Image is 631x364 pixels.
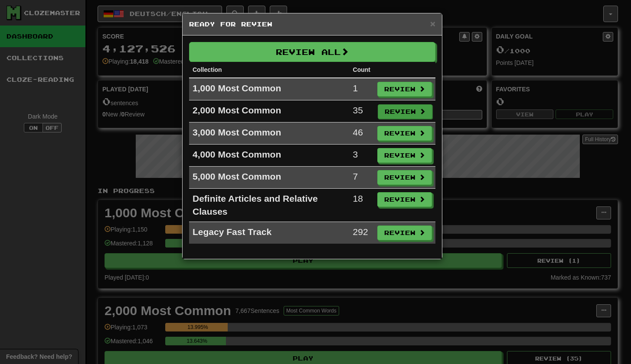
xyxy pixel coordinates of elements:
[189,100,350,122] td: 2,000 Most Common
[189,20,435,29] h5: Ready for Review
[189,42,435,62] button: Review All
[350,189,374,222] td: 18
[377,82,432,97] button: Review
[377,126,432,141] button: Review
[350,78,374,100] td: 1
[350,145,374,167] td: 3
[189,222,350,244] td: Legacy Fast Track
[189,189,350,222] td: Definite Articles and Relative Clauses
[430,19,435,29] span: ×
[377,148,432,163] button: Review
[377,170,432,185] button: Review
[350,122,374,145] td: 46
[189,62,350,78] th: Collection
[350,167,374,189] td: 7
[189,78,350,100] td: 1,000 Most Common
[377,225,432,240] button: Review
[377,192,432,207] button: Review
[189,167,350,189] td: 5,000 Most Common
[350,222,374,244] td: 292
[189,145,350,167] td: 4,000 Most Common
[378,104,432,119] button: Review
[350,62,374,78] th: Count
[350,100,374,122] td: 35
[189,122,350,145] td: 3,000 Most Common
[430,19,435,28] button: Close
